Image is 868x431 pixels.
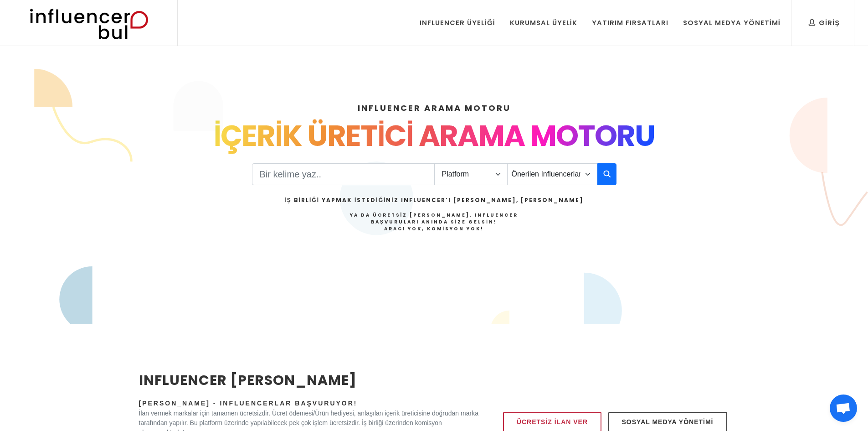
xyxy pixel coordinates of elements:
[284,196,583,204] h2: İş Birliği Yapmak İstediğiniz Influencer’ı [PERSON_NAME], [PERSON_NAME]
[510,18,577,28] div: Kurumsal Üyelik
[284,212,583,232] h4: Ya da Ücretsiz [PERSON_NAME], Influencer Başvuruları Anında Size Gelsin!
[517,416,588,427] span: Ücretsiz İlan Ver
[139,370,479,390] h2: INFLUENCER [PERSON_NAME]
[683,18,781,28] div: Sosyal Medya Yönetimi
[139,114,729,158] div: İÇERİK ÜRETİCİ ARAMA MOTORU
[622,416,714,427] span: Sosyal Medya Yönetimi
[139,102,729,114] h4: INFLUENCER ARAMA MOTORU
[139,400,358,407] span: [PERSON_NAME] - Influencerlar Başvuruyor!
[384,225,484,232] strong: Aracı Yok, Komisyon Yok!
[592,18,668,28] div: Yatırım Fırsatları
[252,163,435,185] input: Search
[830,395,857,422] div: Açık sohbet
[809,18,840,28] div: Giriş
[420,18,495,28] div: Influencer Üyeliği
